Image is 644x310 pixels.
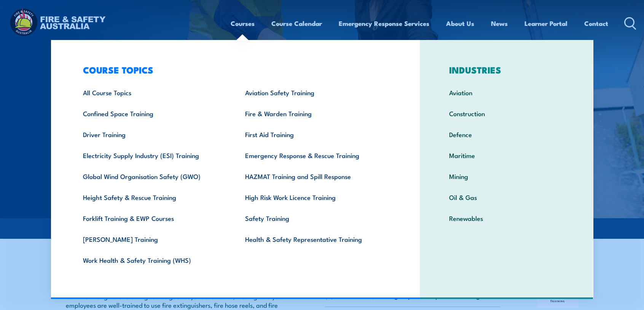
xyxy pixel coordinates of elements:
[233,229,396,249] a: Health & Safety Representative Training
[437,145,575,166] a: Maritime
[437,82,575,103] a: Aviation
[437,208,575,229] a: Renewables
[233,187,396,208] a: High Risk Work Licence Training
[71,64,396,75] h3: COURSE TOPICS
[71,82,234,103] a: All Course Topics
[71,124,234,145] a: Driver Training
[437,187,575,208] a: Oil & Gas
[233,145,396,166] a: Emergency Response & Rescue Training
[341,291,483,300] p: Individuals, Small groups or Corporate bookings
[231,13,255,34] a: Courses
[446,13,474,34] a: About Us
[71,208,234,229] a: Forklift Training & EWP Courses
[233,124,396,145] a: First Aid Training
[233,166,396,187] a: HAZMAT Training and Spill Response
[233,208,396,229] a: Safety Training
[584,13,608,34] a: Contact
[71,187,234,208] a: Height Safety & Rescue Training
[437,166,575,187] a: Mining
[71,145,234,166] a: Electricity Supply Industry (ESI) Training
[437,103,575,124] a: Construction
[71,103,234,124] a: Confined Space Training
[437,64,575,75] h3: INDUSTRIES
[71,229,234,249] a: [PERSON_NAME] Training
[71,166,234,187] a: Global Wind Organisation Safety (GWO)
[437,124,575,145] a: Defence
[524,13,567,34] a: Learner Portal
[233,82,396,103] a: Aviation Safety Training
[491,13,508,34] a: News
[271,13,322,34] a: Course Calendar
[339,13,429,34] a: Emergency Response Services
[71,249,234,270] a: Work Health & Safety Training (WHS)
[233,103,396,124] a: Fire & Warden Training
